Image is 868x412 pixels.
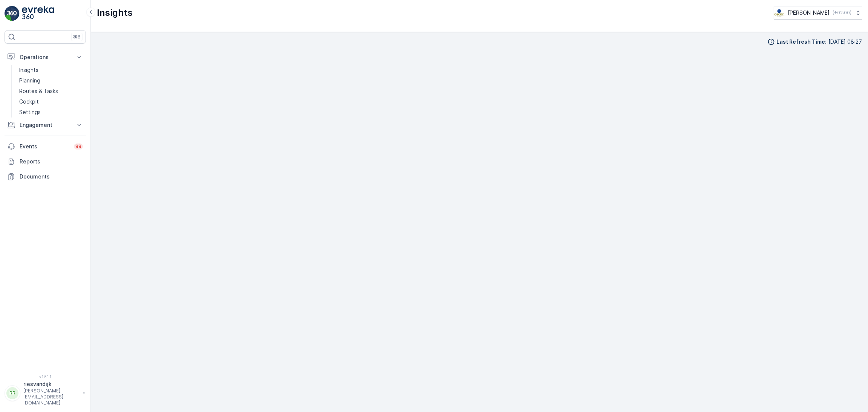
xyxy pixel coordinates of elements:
p: Planning [19,77,40,84]
p: [PERSON_NAME] [788,9,830,17]
p: Documents [20,173,83,180]
p: Last Refresh Time : [776,38,827,46]
button: RRriesvandijk[PERSON_NAME][EMAIL_ADDRESS][DOMAIN_NAME] [5,380,86,406]
img: logo [5,6,20,21]
a: Insights [16,65,86,75]
a: Routes & Tasks [16,86,86,96]
a: Documents [5,169,86,184]
button: Operations [5,50,86,65]
a: Planning [16,75,86,86]
p: riesvandijk [23,380,79,388]
a: Reports [5,154,86,169]
span: v 1.51.1 [5,374,86,379]
p: Routes & Tasks [19,87,58,95]
p: [DATE] 08:27 [828,38,862,46]
p: Settings [19,108,41,116]
a: Settings [16,107,86,117]
p: ⌘B [73,34,81,40]
div: RR [6,387,18,399]
img: basis-logo_rgb2x.png [774,9,785,17]
p: Insights [97,7,133,19]
img: logo_light-DOdMpM7g.png [22,6,54,21]
p: Events [20,143,69,150]
p: Operations [20,53,71,61]
a: Events99 [5,139,86,154]
p: ( +02:00 ) [833,10,851,16]
p: 99 [75,143,81,150]
a: Cockpit [16,96,86,107]
p: Engagement [20,121,71,129]
p: Insights [19,66,38,74]
p: Cockpit [19,98,39,105]
button: Engagement [5,117,86,133]
p: Reports [20,158,83,165]
button: [PERSON_NAME](+02:00) [774,6,862,20]
p: [PERSON_NAME][EMAIL_ADDRESS][DOMAIN_NAME] [23,388,79,406]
